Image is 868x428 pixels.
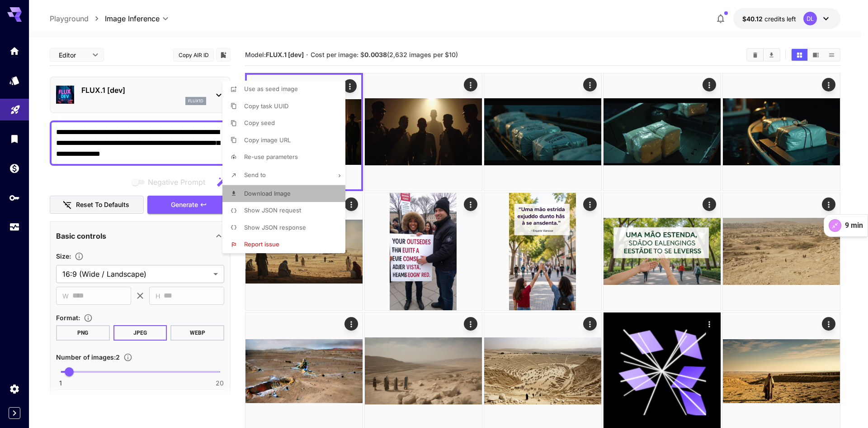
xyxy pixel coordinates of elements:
[244,240,279,248] span: Report issue
[244,85,298,92] span: Use as seed image
[244,190,291,197] span: Download Image
[244,153,298,160] span: Re-use parameters
[244,119,275,126] span: Copy seed
[244,136,291,144] span: Copy image URL
[244,224,306,231] span: Show JSON response
[244,171,266,178] span: Send to
[244,207,301,214] span: Show JSON request
[244,102,288,110] span: Copy task UUID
